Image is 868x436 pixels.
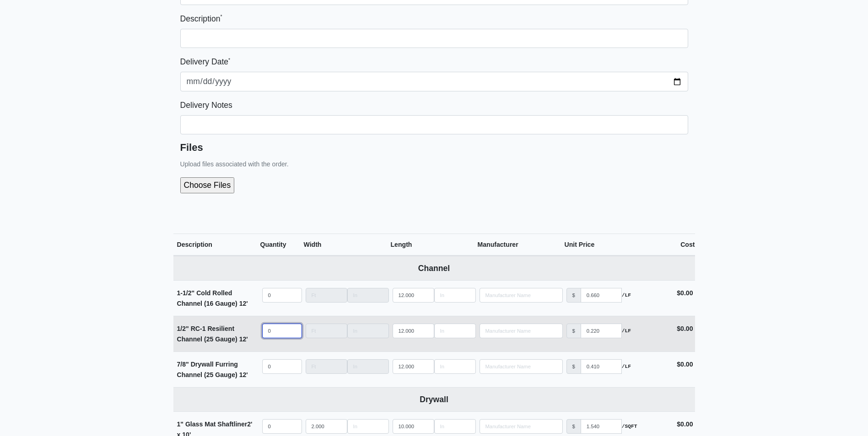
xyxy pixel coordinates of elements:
[480,324,563,338] input: Search
[180,55,231,68] label: Delivery Date
[177,241,212,248] span: Description
[306,359,347,374] input: Length
[581,359,622,374] input: manufacturer
[393,288,434,303] input: Length
[566,288,581,303] div: $
[177,325,248,343] strong: 1/2" RC-1 Resilient Channel (25 Gauge)
[262,288,302,303] input: quantity
[622,327,631,335] strong: /LF
[566,419,581,434] div: $
[420,395,448,404] b: Drywall
[622,291,631,299] strong: /LF
[622,362,631,371] strong: /LF
[677,361,693,368] strong: $0.00
[262,359,302,374] input: quantity
[434,324,476,338] input: Length
[677,325,693,332] strong: $0.00
[306,288,347,303] input: Length
[480,419,563,434] input: Search
[393,359,434,374] input: Length
[478,234,565,256] th: Manufacturer
[652,234,695,256] th: Cost
[180,72,688,91] input: mm-dd-yyyy
[306,324,347,338] input: Length
[566,324,581,338] div: $
[180,12,222,25] label: Description
[177,289,248,307] strong: 1-1/2" Cold Rolled Channel (16 Gauge)
[306,419,347,434] input: Length
[239,300,248,307] span: 12'
[434,288,476,303] input: Length
[418,264,450,273] b: Channel
[581,288,622,303] input: manufacturer
[480,359,563,374] input: Search
[347,324,389,338] input: Length
[393,324,434,338] input: Length
[566,359,581,374] div: $
[247,420,252,428] span: 2'
[262,419,302,434] input: quantity
[260,234,304,256] th: Quantity
[180,99,232,112] label: Delivery Notes
[391,234,478,256] th: Length
[347,288,389,303] input: Length
[239,371,248,378] span: 12'
[480,288,563,303] input: Search
[262,324,302,338] input: quantity
[239,335,248,343] span: 12'
[180,142,688,154] h5: Files
[581,419,622,434] input: manufacturer
[677,289,693,297] strong: $0.00
[180,177,333,193] input: Choose Files
[393,419,434,434] input: Length
[622,422,637,431] strong: /SQFT
[347,419,389,434] input: Length
[180,160,289,168] small: Upload files associated with the order.
[347,359,389,374] input: Length
[304,234,391,256] th: Width
[581,324,622,338] input: manufacturer
[177,361,248,378] strong: 7/8" Drywall Furring Channel (25 Gauge)
[434,359,476,374] input: Length
[434,419,476,434] input: Length
[677,420,693,428] strong: $0.00
[565,234,652,256] th: Unit Price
